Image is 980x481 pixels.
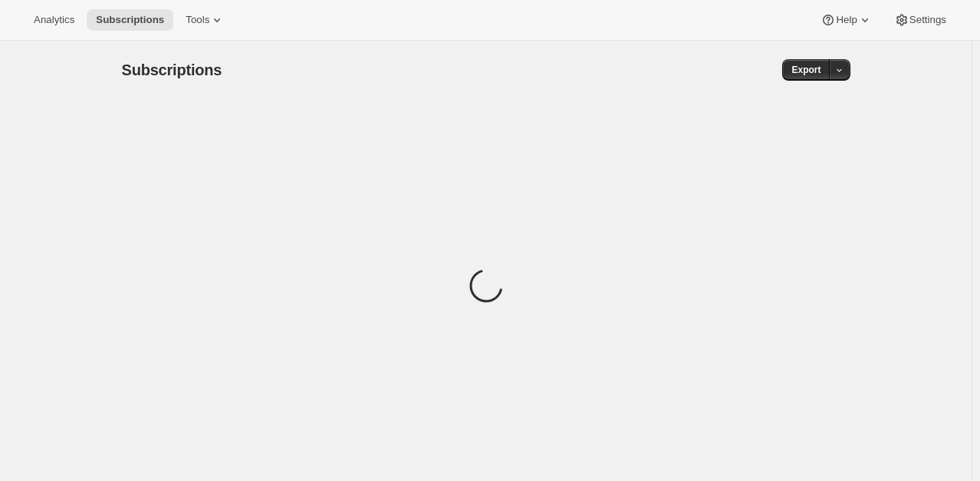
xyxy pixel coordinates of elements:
[909,14,946,26] span: Settings
[122,61,222,78] span: Subscriptions
[25,9,84,31] button: Analytics
[791,64,821,76] span: Export
[96,14,164,26] span: Subscriptions
[34,14,74,26] span: Analytics
[186,14,209,26] span: Tools
[836,14,857,26] span: Help
[782,59,830,81] button: Export
[811,9,881,31] button: Help
[176,9,234,31] button: Tools
[87,9,173,31] button: Subscriptions
[885,9,955,31] button: Settings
